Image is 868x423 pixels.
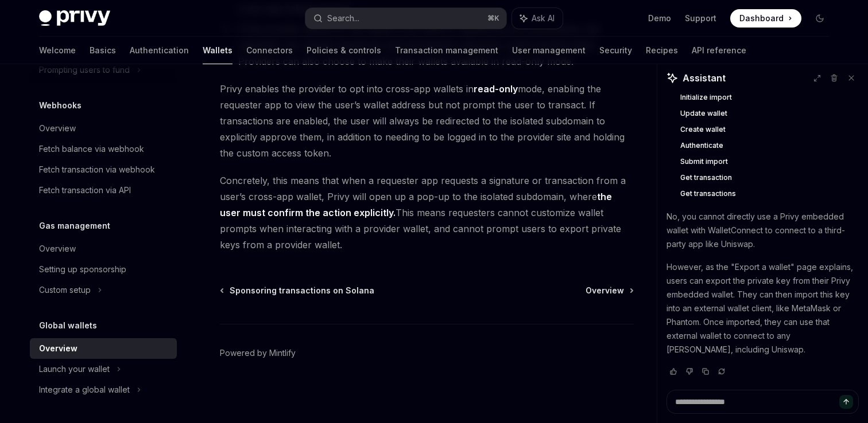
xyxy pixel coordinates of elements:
span: Initialize import [680,93,732,102]
span: Get transactions [680,189,736,198]
button: Search...⌘K [305,8,506,29]
h5: Gas management [39,219,110,233]
a: Fetch transaction via API [30,180,177,201]
span: ⌘ K [487,14,499,23]
h5: Global wallets [39,319,97,332]
div: Custom setup [39,283,91,297]
span: Authenticate [680,141,723,150]
div: Search... [327,11,359,25]
a: Recipes [646,37,678,64]
div: Fetch transaction via webhook [39,163,155,177]
a: Transaction management [395,37,498,64]
span: Update wallet [680,109,727,118]
div: Overview [39,342,77,355]
span: Dashboard [739,13,784,24]
span: Submit import [680,157,728,166]
div: Fetch transaction via API [39,183,131,197]
div: Integrate a global wallet [39,383,130,397]
span: Concretely, this means that when a requester app requests a signature or transaction from a user’... [220,173,634,253]
span: Assistant [683,71,726,85]
div: Overview [39,242,76,256]
span: Ask AI [532,13,555,24]
span: Overview [586,285,624,296]
a: Get transaction [680,171,859,185]
a: Get transactions [680,187,859,201]
strong: the user must confirm the action explicitly. [220,191,612,218]
h5: Webhooks [39,99,82,112]
a: Security [599,37,632,64]
a: Overview [30,338,177,359]
div: Setting up sponsorship [39,263,126,276]
a: Initialize import [680,91,859,104]
button: Ask AI [512,8,563,29]
a: Wallets [203,37,232,64]
a: Overview [30,118,177,139]
a: Powered by Mintlify [220,347,296,359]
a: Create wallet [680,123,859,136]
p: However, as the "Export a wallet" page explains, users can export the private key from their Priv... [666,260,859,357]
img: dark logo [39,10,110,26]
a: Dashboard [730,9,801,28]
a: User management [512,37,586,64]
a: Policies & controls [307,37,381,64]
span: Privy enables the provider to opt into cross-app wallets in mode, enabling the requester app to v... [220,81,634,161]
a: API reference [692,37,746,64]
span: Sponsoring transactions on Solana [230,285,374,296]
a: Support [685,13,716,24]
div: Fetch balance via webhook [39,142,144,156]
div: Overview [39,122,76,135]
span: Create wallet [680,125,726,134]
div: Launch your wallet [39,362,110,376]
a: Authenticate [680,139,859,152]
a: Welcome [39,37,76,64]
button: Toggle dark mode [811,9,829,28]
a: Fetch transaction via webhook [30,159,177,180]
a: Authentication [130,37,189,64]
a: Overview [30,238,177,259]
a: Setting up sponsorship [30,259,177,280]
a: Basics [90,37,116,64]
a: Demo [648,13,671,24]
a: Submit import [680,155,859,169]
a: Update wallet [680,107,859,120]
a: Connectors [246,37,293,64]
a: Fetch balance via webhook [30,139,177,159]
a: Overview [586,285,633,296]
strong: read-only [474,83,518,95]
span: Get transaction [680,173,732,182]
a: Sponsoring transactions on Solana [221,285,374,296]
button: Send message [839,395,853,409]
p: No, you cannot directly use a Privy embedded wallet with WalletConnect to connect to a third-part... [666,210,859,251]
